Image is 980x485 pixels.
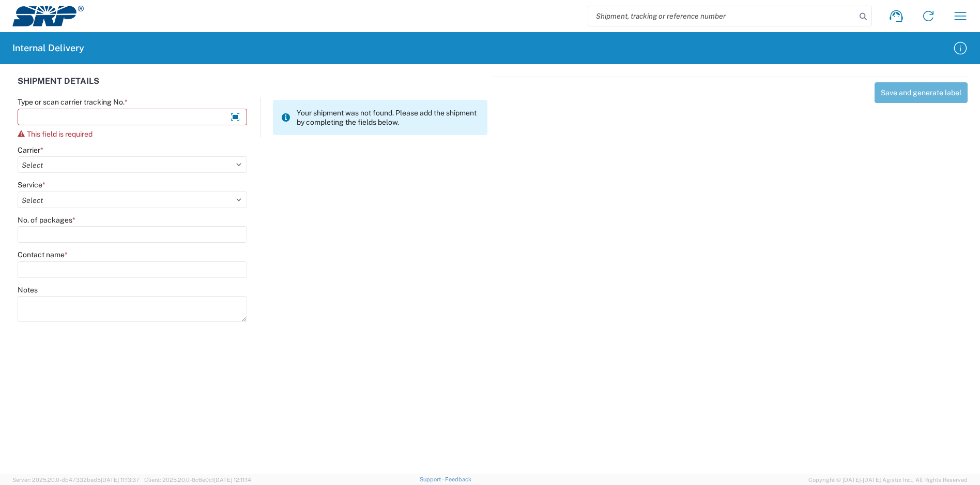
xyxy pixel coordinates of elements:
[18,285,38,295] label: Notes
[18,97,128,107] label: Type or scan carrier tracking No.
[420,476,446,482] a: Support
[18,215,75,225] label: No. of packages
[18,250,68,259] label: Contact name
[588,6,856,26] input: Shipment, tracking or reference number
[27,130,93,138] span: This field is required
[18,145,43,155] label: Carrier
[18,77,487,97] div: SHIPMENT DETAILS
[214,477,251,483] span: [DATE] 12:11:14
[101,477,140,483] span: [DATE] 11:13:37
[12,42,84,54] h2: Internal Delivery
[297,108,479,127] span: Your shipment was not found. Please add the shipment by completing the fields below.
[12,477,140,483] span: Server: 2025.20.0-db47332bad5
[18,180,45,189] label: Service
[445,476,471,482] a: Feedback
[144,477,251,483] span: Client: 2025.20.0-8c6e0cf
[808,475,968,484] span: Copyright © [DATE]-[DATE] Agistix Inc., All Rights Reserved
[12,6,84,26] img: srp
